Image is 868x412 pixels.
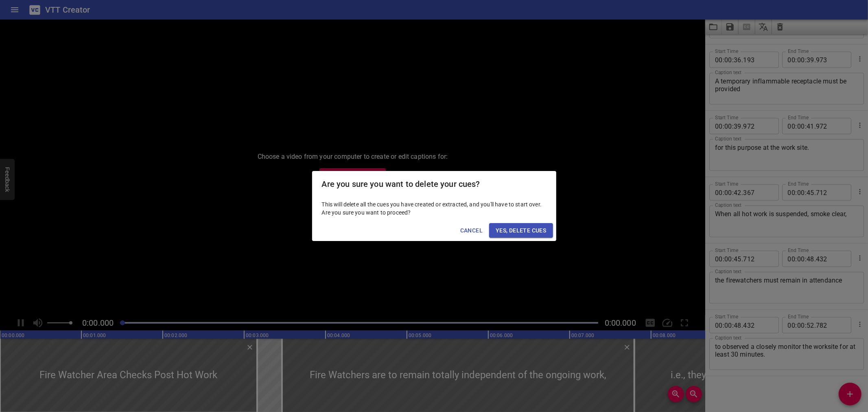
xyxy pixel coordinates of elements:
[312,197,556,220] div: This will delete all the cues you have created or extracted, and you'll have to start over. Are y...
[457,223,486,238] button: Cancel
[489,223,553,238] button: Yes, Delete Cues
[460,226,483,236] span: Cancel
[322,178,547,191] h2: Are you sure you want to delete your cues?
[496,226,546,236] span: Yes, Delete Cues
